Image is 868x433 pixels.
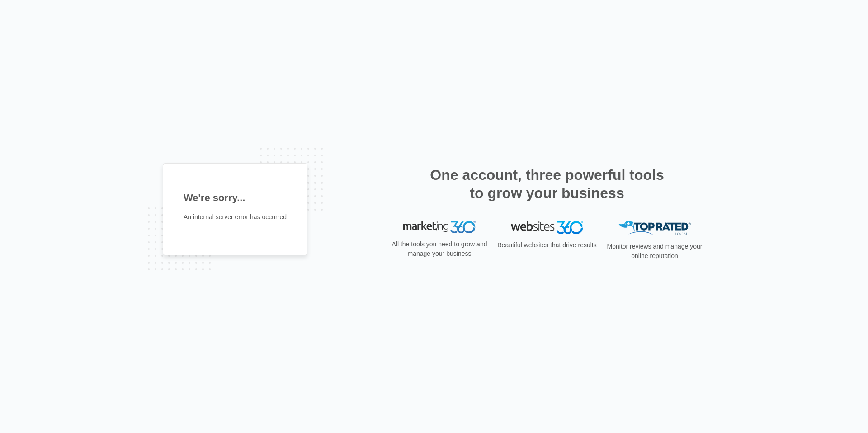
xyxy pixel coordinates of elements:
[618,221,691,236] img: Top Rated Local
[389,240,490,259] p: All the tools you need to grow and manage your business
[604,242,705,261] p: Monitor reviews and manage your online reputation
[184,212,287,222] p: An internal server error has occurred
[496,240,598,250] p: Beautiful websites that drive results
[511,221,583,234] img: Websites 360
[184,190,287,205] h1: We're sorry...
[427,166,667,202] h2: One account, three powerful tools to grow your business
[403,221,476,234] img: Marketing 360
